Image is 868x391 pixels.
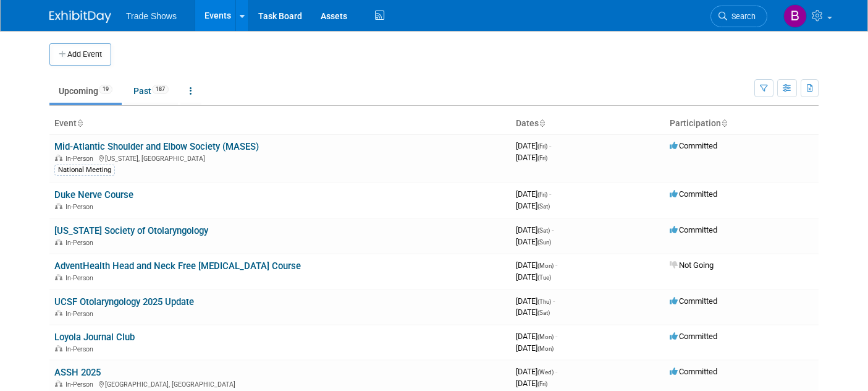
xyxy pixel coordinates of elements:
span: - [553,296,555,306]
span: (Fri) [537,143,547,150]
span: [DATE] [516,296,555,306]
span: Not Going [670,260,714,270]
img: In-Person Event [55,345,62,351]
span: [DATE] [516,343,554,353]
span: (Thu) [537,298,551,305]
span: (Mon) [537,333,554,340]
a: [US_STATE] Society of Otolaryngology [54,225,208,236]
a: AdventHealth Head and Neck Free [MEDICAL_DATA] Course [54,260,301,272]
img: In-Person Event [55,155,62,161]
span: In-Person [65,380,97,389]
span: [DATE] [516,260,557,270]
span: - [549,189,551,199]
span: [DATE] [516,307,550,317]
div: [GEOGRAPHIC_DATA], [GEOGRAPHIC_DATA] [54,379,506,389]
span: - [549,141,551,150]
span: Committed [670,225,717,234]
span: Committed [670,296,717,306]
th: Event [49,113,511,134]
span: In-Person [65,203,97,211]
span: (Sat) [537,309,550,316]
button: Add Event [49,43,111,66]
span: [DATE] [516,189,551,199]
div: National Meeting [54,165,115,176]
a: UCSF Otolaryngology 2025 Update [54,296,194,307]
span: [DATE] [516,367,557,376]
span: Committed [670,367,717,376]
span: (Mon) [537,345,554,352]
a: Loyola Journal Club [54,332,135,343]
img: In-Person Event [55,310,62,316]
span: [DATE] [516,153,547,162]
th: Dates [511,113,665,134]
a: Sort by Event Name [77,118,83,128]
img: ExhibitDay [49,11,111,23]
span: Committed [670,332,717,341]
span: Trade Shows [126,11,177,21]
img: In-Person Event [55,274,62,280]
a: Mid-Atlantic Shoulder and Elbow Society (MASES) [54,141,259,152]
span: (Wed) [537,369,554,376]
span: - [555,332,557,341]
span: (Sun) [537,239,551,246]
span: (Sat) [537,203,550,210]
span: (Fri) [537,380,547,387]
span: - [552,225,554,234]
a: Sort by Start Date [539,118,545,128]
span: In-Person [65,155,97,163]
a: Search [710,6,767,27]
span: [DATE] [516,332,557,341]
span: In-Person [65,239,97,247]
a: Upcoming19 [49,79,122,103]
span: (Fri) [537,155,547,161]
span: (Fri) [537,191,547,198]
span: 187 [152,85,169,94]
span: [DATE] [516,141,551,150]
span: Search [727,12,756,21]
th: Participation [665,113,819,134]
a: ASSH 2025 [54,367,101,378]
span: - [555,260,557,270]
a: Sort by Participation Type [721,118,727,128]
img: In-Person Event [55,203,62,209]
img: In-Person Event [55,239,62,245]
span: In-Person [65,310,97,318]
a: Past187 [124,79,178,103]
span: Committed [670,141,717,150]
span: [DATE] [516,201,550,210]
span: In-Person [65,274,97,282]
img: In-Person Event [55,380,62,387]
span: [DATE] [516,272,551,281]
span: 19 [99,85,112,94]
div: [US_STATE], [GEOGRAPHIC_DATA] [54,153,506,163]
img: Becca Rensi [783,4,807,28]
span: (Tue) [537,274,551,281]
span: [DATE] [516,225,554,234]
span: (Mon) [537,262,554,269]
span: In-Person [65,345,97,353]
span: [DATE] [516,379,547,388]
a: Duke Nerve Course [54,189,133,200]
span: - [555,367,557,376]
span: (Sat) [537,227,550,234]
span: [DATE] [516,237,551,246]
span: Committed [670,189,717,199]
